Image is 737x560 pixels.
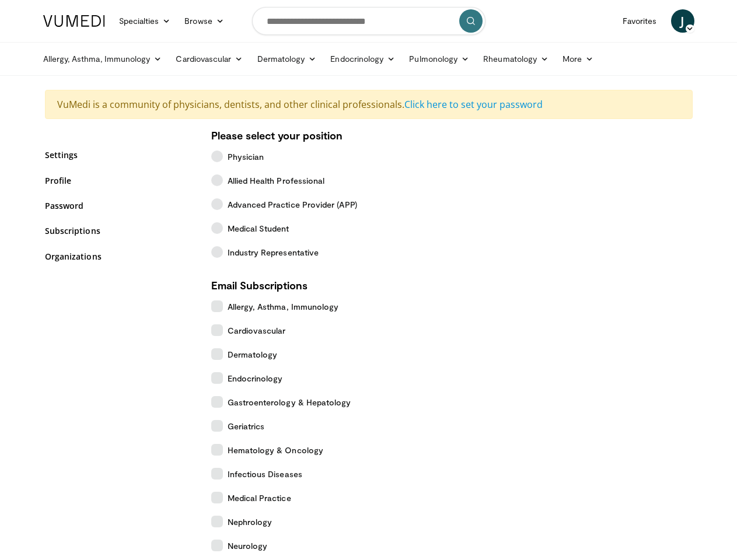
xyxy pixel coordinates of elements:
a: J [671,9,694,33]
a: Favorites [616,9,664,33]
span: Allied Health Professional [228,174,325,187]
img: VuMedi Logo [43,15,105,27]
a: More [556,47,600,71]
strong: Email Subscriptions [211,279,308,292]
span: Dermatology [228,348,278,360]
div: VuMedi is a community of physicians, dentists, and other clinical professionals. [45,90,693,119]
a: Cardiovascular [169,47,250,71]
span: Physician [228,150,264,163]
span: Medical Student [228,222,289,235]
span: Medical Practice [228,492,291,504]
a: Dermatology [250,47,324,71]
a: Endocrinology [323,47,402,71]
a: Subscriptions [45,225,194,237]
span: Hematology & Oncology [228,444,323,456]
span: Allergy, Asthma, Immunology [228,300,339,313]
input: Search topics, interventions [252,7,485,35]
a: Browse [177,9,231,33]
span: Neurology [228,540,268,552]
span: Cardiovascular [228,324,286,337]
a: Password [45,199,194,212]
span: Infectious Diseases [228,468,302,480]
span: Endocrinology [228,372,283,384]
a: Specialties [112,9,178,33]
a: Allergy, Asthma, Immunology [36,47,169,71]
span: Nephrology [228,516,273,528]
span: Advanced Practice Provider (APP) [228,198,357,211]
span: Geriatrics [228,420,265,432]
a: Settings [45,149,194,161]
a: Rheumatology [476,47,556,71]
a: Pulmonology [402,47,476,71]
span: Industry Representative [228,246,319,258]
strong: Please select your position [211,129,343,142]
a: Profile [45,174,194,187]
a: Click here to set your password [404,98,543,111]
span: Gastroenterology & Hepatology [228,396,351,408]
a: Organizations [45,250,194,262]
